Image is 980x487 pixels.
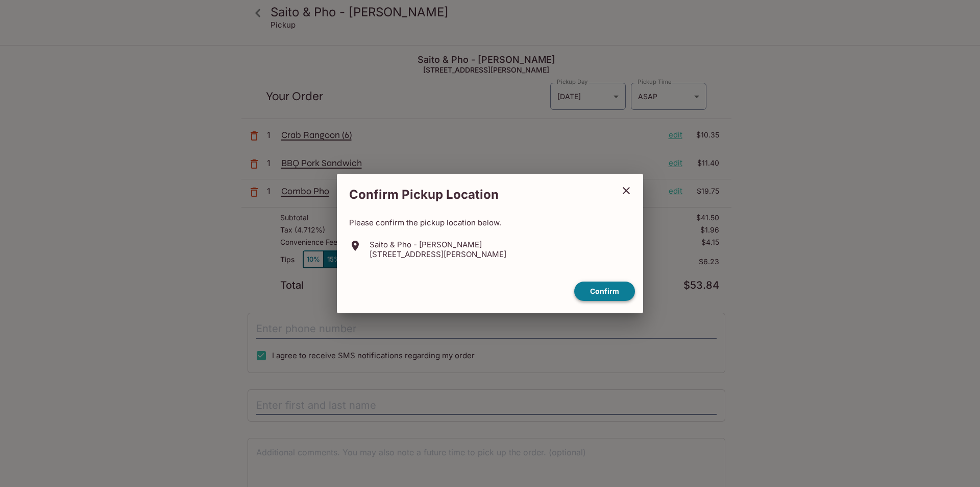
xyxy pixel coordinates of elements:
[370,240,506,249] p: Saito & Pho - [PERSON_NAME]
[574,282,635,302] button: confirm
[349,218,631,227] p: Please confirm the pickup location below.
[614,178,639,203] button: close
[337,182,614,207] h2: Confirm Pickup Location
[370,249,506,259] p: [STREET_ADDRESS][PERSON_NAME]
